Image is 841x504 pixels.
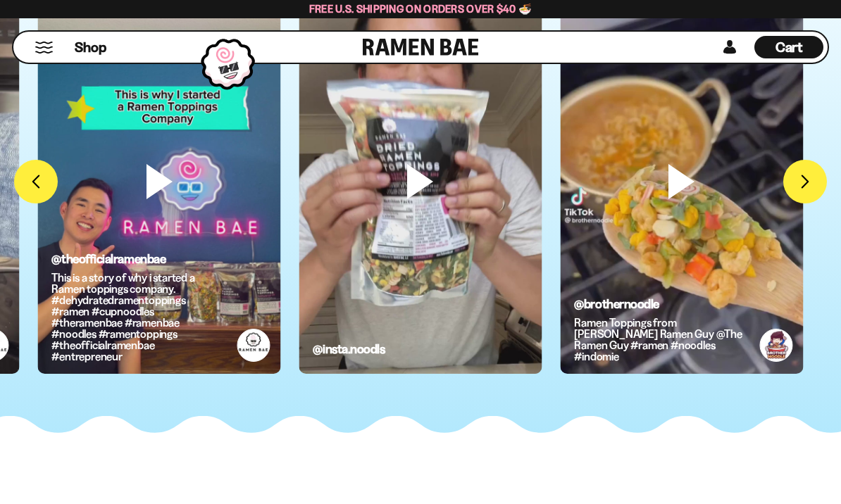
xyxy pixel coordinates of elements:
a: Shop [75,36,106,58]
span: Cart [775,39,803,56]
button: Mobile Menu Trigger [35,42,54,53]
h6: @insta.noodls [313,343,385,355]
p: Ramen Toppings from [PERSON_NAME] Ramen Guy @The Ramen Guy #ramen #noodles #indomie [574,317,747,362]
span: Shop [75,38,106,57]
button: Next [783,160,827,203]
h6: @brothernoodle [574,298,747,310]
div: Cart [754,32,823,63]
p: This is a story of why i started a Ramen toppings company. #dehydratedramentoppings #ramen #cupno... [51,272,225,362]
button: Previous [14,160,58,203]
h6: @theofficialramenbae [51,253,225,265]
span: Free U.S. Shipping on Orders over $40 🍜 [309,2,532,15]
